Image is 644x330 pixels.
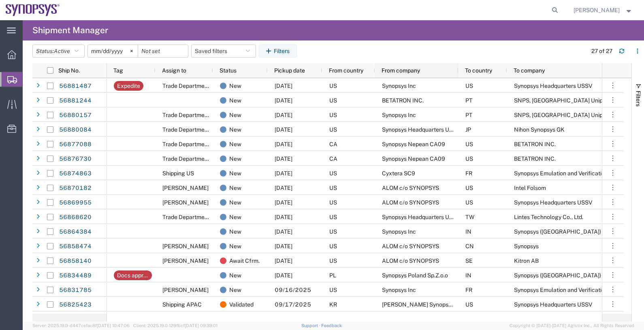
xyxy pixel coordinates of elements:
span: US [329,258,337,264]
span: 09/19/2025 [275,243,292,249]
button: Filters [259,45,297,57]
span: Lintes Technology Co., Ltd. [514,214,583,220]
a: 56881244 [59,94,92,107]
span: Synopsys Emulation and Verification [514,287,608,293]
span: Trade Department [162,112,210,118]
a: 56809126 [59,313,92,326]
span: Rafael Chacon [162,243,209,249]
span: To company [514,67,545,74]
span: SNPS, Portugal Unipessoal, Lda. [514,112,633,118]
span: New [229,137,241,151]
span: Nihon Synopsys GK [514,126,565,133]
span: US [329,243,337,249]
span: Pickup date [274,67,305,74]
a: 56876730 [59,153,92,166]
span: TW [465,214,474,220]
span: Synopsys Nepean CA09 [382,155,445,162]
span: Filters [635,91,642,106]
span: US [329,97,337,104]
span: CA [329,141,337,147]
span: ALOM c/o SYNOPSYS [382,185,439,191]
span: New [229,181,241,195]
span: US [465,199,473,206]
span: CA [329,155,337,162]
a: 56858474 [59,240,92,253]
span: New [229,166,241,181]
span: Await Cfrm. [229,253,260,268]
span: New [229,283,241,297]
span: FR [465,170,472,177]
span: ALOM c/o SYNOPSYS [382,199,439,206]
span: US [329,199,337,206]
span: CN [465,243,474,249]
span: JP [465,126,471,133]
span: Kris Ford [162,185,209,191]
span: Synopsys Headquarters USSV [382,214,460,220]
span: Server: 2025.19.0-d447cefac8f [32,323,130,328]
span: Client: 2025.19.0-129fbcf [133,323,218,328]
span: ALOM c/o SYNOPSYS [382,243,439,249]
span: BETATRON INC. [514,155,556,162]
span: US [329,83,337,89]
span: Synopsys (India) Private Limited [514,272,641,279]
span: BETATRON INC. [382,97,424,104]
span: PT [465,112,472,118]
span: ALOM c/o SYNOPSYS [382,258,439,264]
a: 56864384 [59,226,92,238]
span: PL [329,272,336,279]
span: New [229,108,241,122]
span: 09/19/2025 [275,97,292,104]
span: 09/19/2025 [275,199,292,206]
span: US [465,155,473,162]
span: US [465,185,473,191]
span: Synopsys Headquarters USSV [382,126,460,133]
span: Trade Department [162,126,210,133]
a: 56874863 [59,167,92,180]
span: Synopsys Inc [382,287,416,293]
a: 56834489 [59,269,92,282]
span: 09/19/2025 [275,126,292,133]
span: Synopsys Headquarters USSV [514,199,592,206]
span: Synopsys [514,243,539,249]
span: Intel Folsom [514,185,546,191]
span: US [329,170,337,177]
span: [DATE] 10:47:06 [97,323,130,328]
span: Tag [113,67,123,74]
span: From company [382,67,420,74]
span: Synopsys Headquarters USSV [514,301,592,308]
span: Trade Department [162,155,210,162]
div: Expedite [117,81,140,91]
a: 56880084 [59,123,92,136]
span: Kitron AB [514,258,539,264]
h4: Shipment Manager [32,20,108,40]
span: Cyxtera SC9 [382,170,415,177]
input: Not set [88,45,138,57]
span: Shipping APAC [162,301,202,308]
span: Synopsys (India) Private Limited [514,228,641,235]
span: New [229,122,241,137]
span: US [465,83,473,89]
span: Synopsys Inc [382,112,416,118]
span: US [329,214,337,220]
span: Kris Ford [162,199,209,206]
span: Synopsys Emulation and Verification [514,170,608,177]
span: New [229,195,241,210]
button: Saved filters [191,45,256,57]
span: SNPS, Portugal Unipessoal, Lda. [514,97,633,104]
span: SE [465,258,473,264]
span: KR [329,301,337,308]
span: 09/19/2025 [275,258,292,264]
span: Trade Department [162,141,210,147]
span: US [329,126,337,133]
span: Synopsys Inc [382,228,416,235]
span: Synopsys Headquarters USSV [514,83,592,89]
a: 56825423 [59,298,92,311]
span: US [329,185,337,191]
span: Trade Department [162,83,210,89]
span: IN [465,228,471,235]
span: Yuhan Hoesa Synopsys Korea [382,301,471,308]
span: US [465,141,473,147]
button: Status:Active [32,45,85,57]
a: Feedback [321,323,342,328]
span: To country [465,67,492,74]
